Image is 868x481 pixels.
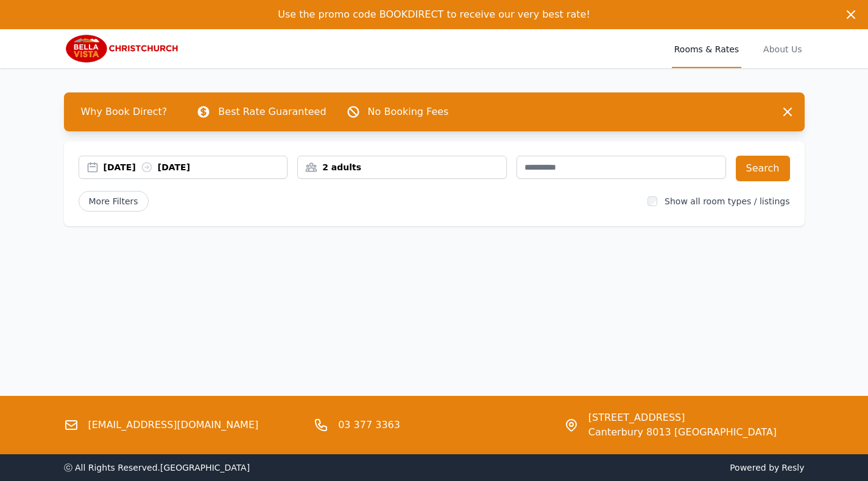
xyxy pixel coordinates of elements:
[368,105,449,119] p: No Booking Fees
[218,105,326,119] p: Best Rate Guaranteed
[665,196,789,206] label: Show all room types / listings
[736,156,790,181] button: Search
[761,29,804,68] a: About Us
[71,100,177,124] span: Why Book Direct?
[79,191,149,212] span: More Filters
[64,34,182,63] img: Bella Vista Christchurch
[588,425,777,440] span: Canterbury 8013 [GEOGRAPHIC_DATA]
[64,463,250,472] span: ⓒ All Rights Reserved. [GEOGRAPHIC_DATA]
[338,418,400,432] a: 03 377 3363
[672,29,741,68] a: Rooms & Rates
[88,418,259,432] a: [EMAIL_ADDRESS][DOMAIN_NAME]
[278,9,590,20] span: Use the promo code BOOKDIRECT to receive our very best rate!
[439,462,805,474] span: Powered by
[298,161,506,173] div: 2 adults
[588,410,777,425] span: [STREET_ADDRESS]
[782,463,804,472] a: Resly
[104,161,288,173] div: [DATE] [DATE]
